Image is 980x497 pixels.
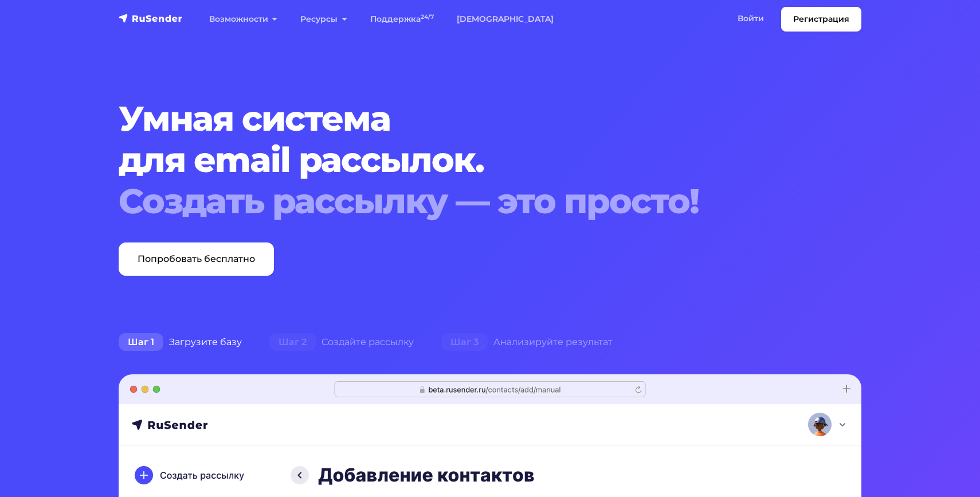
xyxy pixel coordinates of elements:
a: Регистрация [781,7,861,32]
a: Ресурсы [289,7,358,31]
a: [DEMOGRAPHIC_DATA] [445,7,565,31]
a: Попробовать бесплатно [119,242,274,276]
a: Возможности [198,7,289,31]
a: Поддержка24/7 [359,7,445,31]
div: Создать рассылку — это просто! [119,181,798,222]
span: Шаг 3 [441,333,488,351]
div: Загрузите базу [105,331,256,354]
div: Создайте рассылку [256,331,428,354]
div: Анализируйте результат [428,331,626,354]
img: RuSender [119,13,183,24]
a: Войти [726,7,775,30]
span: Шаг 1 [119,333,163,351]
sup: 24/7 [421,13,434,21]
h1: Умная система для email рассылок. [119,98,798,222]
span: Шаг 2 [269,333,316,351]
